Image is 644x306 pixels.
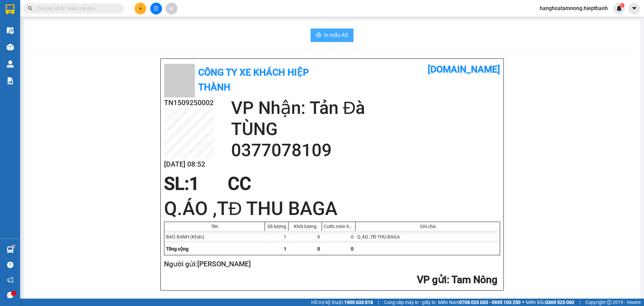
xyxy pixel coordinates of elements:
span: | [579,299,580,306]
b: [DOMAIN_NAME] [428,64,500,75]
h2: TÙNG [231,119,500,140]
img: logo-vxr [6,4,14,14]
button: plus [135,3,146,14]
div: Tên [166,224,263,229]
span: ⚪️ [522,301,524,304]
span: printer [316,32,321,39]
span: Miền Nam [438,299,521,306]
span: | [378,299,379,306]
strong: 0708 023 035 - 0935 103 250 [459,300,521,305]
div: Q.ÁO ,TĐ THU BAGA [356,231,500,243]
span: VP gửi [417,274,447,286]
b: Công Ty xe khách HIỆP THÀNH [198,67,309,93]
img: icon-new-feature [616,5,622,11]
strong: 0369 525 060 [545,300,574,305]
img: solution-icon [7,77,14,84]
span: file-add [154,6,158,11]
span: 1 [621,3,623,8]
sup: 1 [620,3,625,8]
div: Khối lượng [290,224,320,229]
span: search [28,6,33,11]
img: warehouse-icon [7,246,14,253]
span: copyright [607,300,611,305]
span: hanghoatamnong.hiepthanh [534,4,613,12]
input: Tìm tên, số ĐT hoặc mã đơn [37,5,116,12]
span: plus [138,6,143,11]
span: 1 [189,173,199,194]
span: caret-down [631,5,637,11]
div: BAO XANH (Khác) [164,231,265,243]
div: Ghi chú [357,224,498,229]
span: aim [169,6,174,11]
div: Cước món hàng [324,224,354,229]
div: Số lượng [267,224,286,229]
span: notification [7,277,13,283]
h2: 0377078109 [231,140,500,161]
div: 1 [265,231,288,243]
img: warehouse-icon [7,27,14,34]
span: Cung cấp máy in - giấy in: [384,299,436,306]
button: file-add [150,3,162,14]
img: warehouse-icon [7,44,14,51]
strong: 1900 633 818 [344,300,373,305]
div: CC [224,174,255,194]
h2: [DATE] 08:52 [164,159,214,170]
h2: Người gửi: [PERSON_NAME] [164,259,497,270]
button: printerIn mẫu A5 [311,29,354,42]
span: Tổng cộng [166,246,189,252]
span: SL: [164,173,189,194]
span: 0 [317,246,320,252]
h1: Q.ÁO ,TĐ THU BAGA [164,195,500,222]
button: aim [166,3,177,14]
span: question-circle [7,262,13,268]
h2: : Tam Nông [164,273,497,287]
img: warehouse-icon [7,60,14,68]
span: Miền Bắc [526,299,574,306]
h2: VP Nhận: Tản Đà [231,97,500,119]
span: Hỗ trợ kỹ thuật: [311,299,373,306]
span: 0 [351,246,354,252]
h2: TN1509250002 [164,97,214,108]
div: 0 [288,231,322,243]
button: caret-down [628,3,640,14]
span: message [7,292,13,298]
span: In mẫu A5 [324,31,348,39]
span: 1 [284,246,286,252]
div: 0 [322,231,356,243]
sup: 1 [13,245,15,247]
